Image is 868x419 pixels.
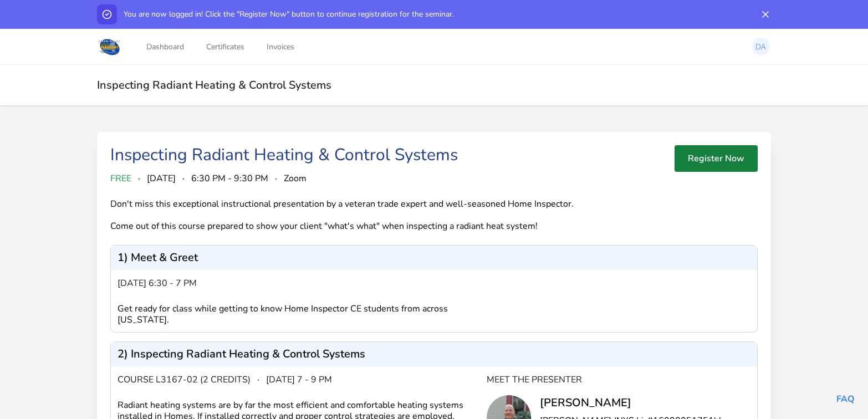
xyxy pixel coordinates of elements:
[755,4,775,24] button: Dismiss
[752,38,770,55] img: Decebal Adamescu
[675,145,758,172] button: Register Now
[264,28,297,65] a: Invoices
[97,37,122,57] img: Logo
[124,9,454,20] p: You are now logged in! Click the "Register Now" button to continue registration for the seminar.
[110,198,596,232] div: Don't miss this exceptional instructional presentation by a veteran trade expert and well-seasone...
[204,28,247,65] a: Certificates
[118,252,198,263] p: 1) Meet & Greet
[118,349,365,360] p: 2) Inspecting Radiant Heating & Control Systems
[118,373,251,386] span: Course L3167-02 (2 credits)
[836,393,855,405] a: FAQ
[284,172,307,185] span: Zoom
[540,395,750,411] div: [PERSON_NAME]
[110,172,131,185] span: FREE
[118,277,197,290] span: [DATE] 6:30 - 7 pm
[275,172,277,185] span: ·
[487,373,750,386] div: Meet the Presenter
[257,373,259,386] span: ·
[147,172,176,185] span: [DATE]
[266,373,332,386] span: [DATE] 7 - 9 pm
[182,172,185,185] span: ·
[110,145,458,165] div: Inspecting Radiant Heating & Control Systems
[144,28,186,65] a: Dashboard
[97,78,771,92] h2: Inspecting Radiant Heating & Control Systems
[118,303,487,325] div: Get ready for class while getting to know Home Inspector CE students from across [US_STATE].
[191,172,268,185] span: 6:30 PM - 9:30 PM
[138,172,140,185] span: ·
